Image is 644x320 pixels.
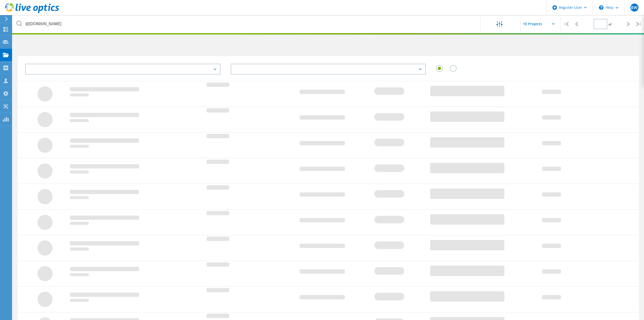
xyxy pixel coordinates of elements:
[634,15,644,33] div: |
[599,5,603,10] svg: \n
[5,11,59,14] a: Live Optics Dashboard
[561,15,571,33] div: |
[609,22,611,26] span: of
[631,6,637,10] span: BW
[13,15,481,33] input: undefined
